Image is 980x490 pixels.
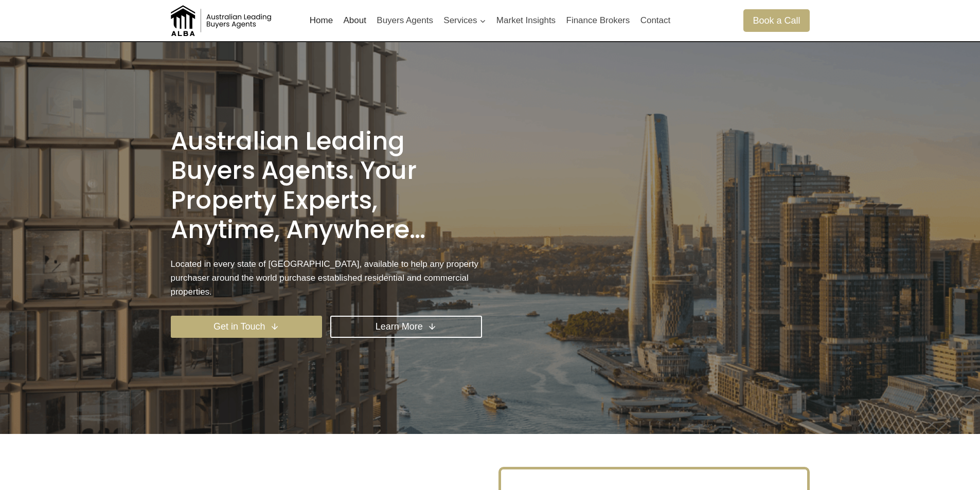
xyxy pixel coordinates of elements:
[635,8,675,33] a: Contact
[743,9,809,31] a: Book a Call
[213,319,265,334] span: Get in Touch
[171,257,482,299] p: Located in every state of [GEOGRAPHIC_DATA], available to help any property purchaser around the ...
[171,5,274,36] img: Australian Leading Buyers Agents
[443,13,486,27] span: Services
[491,8,561,33] a: Market Insights
[376,319,423,334] span: Learn More
[371,8,438,33] a: Buyers Agents
[305,8,338,33] a: Home
[171,316,323,338] a: Get in Touch
[338,8,371,33] a: About
[305,8,676,33] nav: Primary Navigation
[171,126,482,245] h1: Australian Leading Buyers Agents. Your property experts, anytime, anywhere…
[330,316,482,338] a: Learn More
[561,8,635,33] a: Finance Brokers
